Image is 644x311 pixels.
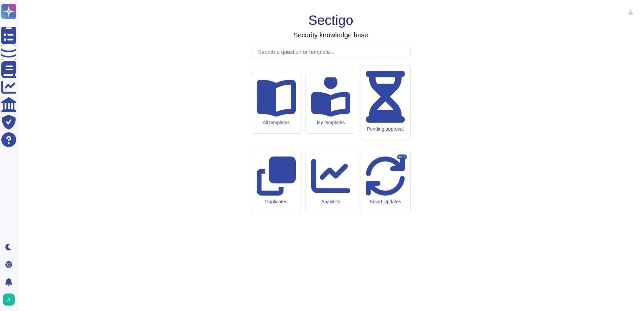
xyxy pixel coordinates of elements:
div: My templates [311,120,350,126]
input: Search a question or template... [255,46,410,58]
div: Smart Updates [366,199,405,205]
button: user [1,292,20,307]
h3: Security knowledge base [293,31,368,39]
h1: Sectigo [308,12,353,28]
div: Pending approval [366,126,405,132]
div: Duplicates [257,199,296,205]
div: Analytics [311,199,350,205]
img: user [3,293,15,306]
div: BETA [397,154,407,159]
div: All templates [257,120,296,126]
